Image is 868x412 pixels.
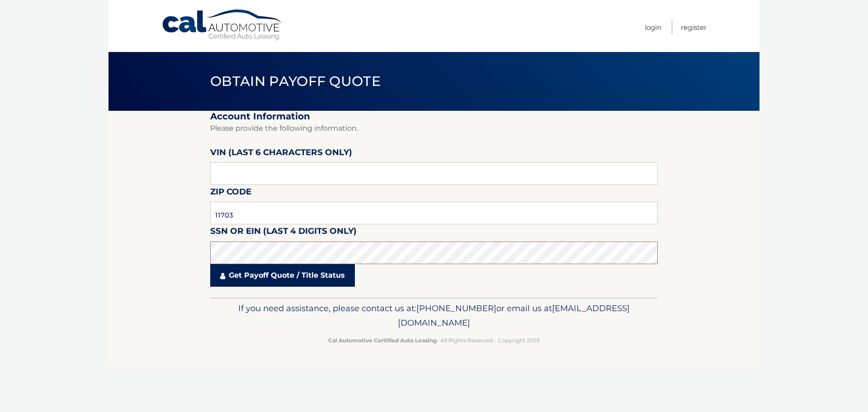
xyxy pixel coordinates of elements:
[216,301,652,330] p: If you need assistance, please contact us at: or email us at
[161,9,283,41] a: Cal Automotive
[210,122,658,135] p: Please provide the following information.
[681,20,707,35] a: Register
[210,185,251,202] label: Zip Code
[645,20,661,35] a: Login
[210,264,355,287] a: Get Payoff Quote / Title Status
[210,111,658,122] h2: Account Information
[416,303,496,313] span: [PHONE_NUMBER]
[216,336,652,345] p: - All Rights Reserved - Copyright 2025
[210,224,357,241] label: SSN or EIN (last 4 digits only)
[210,146,352,162] label: VIN (last 6 characters only)
[328,337,437,344] strong: Cal Automotive Certified Auto Leasing
[210,73,381,90] span: Obtain Payoff Quote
